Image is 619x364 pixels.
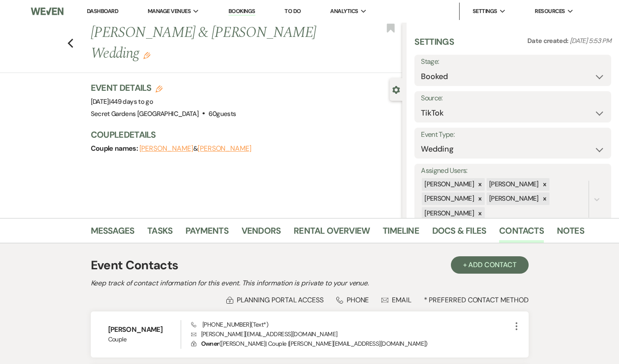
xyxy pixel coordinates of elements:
[383,224,419,243] a: Timeline
[139,144,252,153] span: &
[191,321,268,328] span: [PHONE_NUMBER] (Text*)
[330,7,358,16] span: Analytics
[451,256,529,274] button: + Add Contact
[422,192,475,205] div: [PERSON_NAME]
[421,165,605,177] label: Assigned Users:
[91,278,529,288] h2: Keep track of contact information for this event. This information is private to your venue.
[499,224,544,243] a: Contacts
[421,92,605,105] label: Source:
[91,295,529,304] div: * Preferred Contact Method
[91,109,199,118] span: Secret Gardens [GEOGRAPHIC_DATA]
[535,7,565,16] span: Resources
[414,36,454,55] h3: Settings
[198,145,252,152] button: [PERSON_NAME]
[473,7,497,16] span: Settings
[487,192,540,205] div: [PERSON_NAME]
[242,224,281,243] a: Vendors
[143,51,150,59] button: Edit
[110,97,153,106] span: 449 days to go
[91,23,337,64] h1: [PERSON_NAME] & [PERSON_NAME] Wedding
[527,36,570,45] span: Date created:
[294,224,370,243] a: Rental Overview
[392,85,400,93] button: Close lead details
[109,97,153,106] span: |
[91,224,135,243] a: Messages
[147,224,172,243] a: Tasks
[421,129,605,141] label: Event Type:
[87,7,118,15] a: Dashboard
[148,7,191,16] span: Manage Venues
[570,36,611,45] span: [DATE] 5:53 PM
[91,97,153,106] span: [DATE]
[422,178,475,191] div: [PERSON_NAME]
[421,56,605,68] label: Stage:
[228,7,255,16] a: Bookings
[201,340,219,347] span: Owner
[31,2,63,20] img: Weven Logo
[209,109,236,118] span: 60 guests
[91,82,236,94] h3: Event Details
[139,145,193,152] button: [PERSON_NAME]
[91,256,179,275] h1: Event Contacts
[381,295,411,304] div: Email
[185,224,228,243] a: Payments
[191,329,511,339] p: [PERSON_NAME][EMAIL_ADDRESS][DOMAIN_NAME]
[432,224,486,243] a: Docs & Files
[108,335,181,344] span: Couple
[285,7,301,15] a: To Do
[487,178,540,191] div: [PERSON_NAME]
[226,295,324,304] div: Planning Portal Access
[557,224,584,243] a: Notes
[191,339,511,348] p: ( [PERSON_NAME] | Couple | [PERSON_NAME][EMAIL_ADDRESS][DOMAIN_NAME] )
[422,207,475,220] div: [PERSON_NAME]
[91,129,394,141] h3: Couple Details
[91,144,139,153] span: Couple names:
[336,295,369,304] div: Phone
[108,325,181,334] h6: [PERSON_NAME]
